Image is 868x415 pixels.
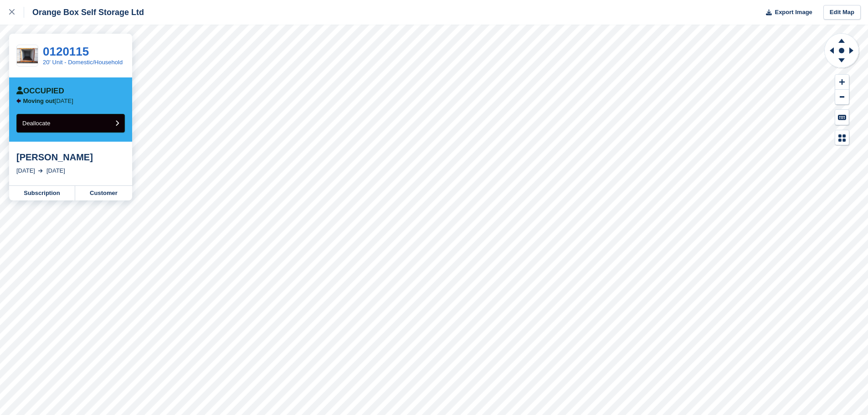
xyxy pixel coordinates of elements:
[835,75,849,90] button: Zoom In
[23,97,73,105] p: [DATE]
[16,114,125,133] button: Deallocate
[46,166,65,175] div: [DATE]
[38,169,43,173] img: arrow-right-light-icn-cde0832a797a2874e46488d9cf13f60e5c3a73dbe684e267c42b8395dfbc2abf.svg
[43,45,89,58] a: 0120115
[75,186,132,200] a: Customer
[16,152,125,163] div: [PERSON_NAME]
[16,87,64,96] div: Occupied
[16,98,21,103] img: arrow-left-icn-90495f2de72eb5bd0bd1c3c35deca35cc13f817d75bef06ecd7c0b315636ce7e.svg
[775,8,812,17] span: Export Image
[835,130,849,145] button: Map Legend
[9,186,75,200] a: Subscription
[823,5,861,20] a: Edit Map
[835,90,849,105] button: Zoom Out
[23,97,55,104] span: Moving out
[43,59,123,66] a: 20' Unit - Domestic/Household
[835,110,849,125] button: Keyboard Shortcuts
[24,7,144,18] div: Orange Box Self Storage Ltd
[760,5,812,20] button: Export Image
[16,166,35,175] div: [DATE]
[17,48,38,64] img: 345.JPG
[22,120,50,127] span: Deallocate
